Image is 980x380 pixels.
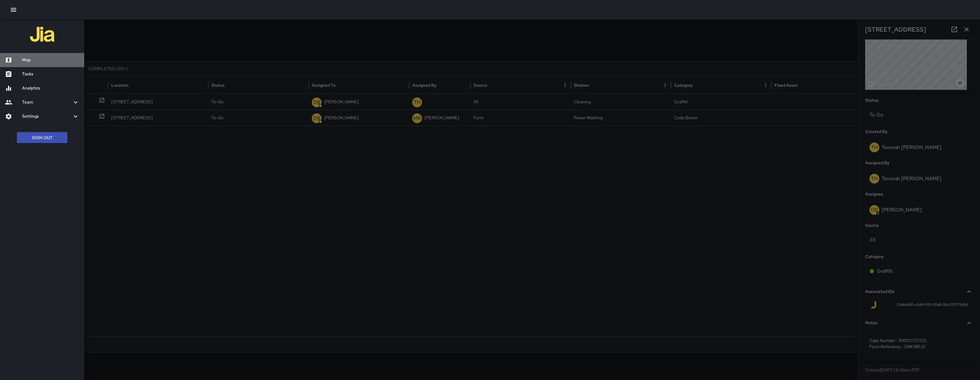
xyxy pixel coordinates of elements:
[22,85,79,92] h6: Analytics
[30,22,55,47] img: jia-logo
[22,57,79,63] h6: Map
[17,132,67,143] button: Sign Out
[22,113,72,120] h6: Settings
[22,99,72,106] h6: Team
[22,71,79,78] h6: Tasks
